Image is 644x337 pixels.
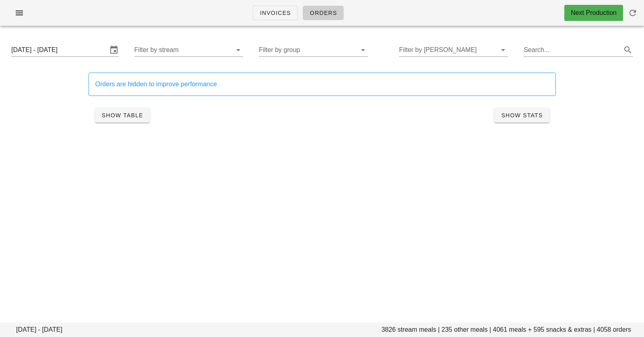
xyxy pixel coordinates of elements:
a: Orders [303,6,344,20]
span: Orders [310,10,337,16]
div: Orders are hidden to improve performance [95,79,549,89]
div: Filter by [PERSON_NAME] [399,44,508,56]
button: Show Stats [494,108,549,123]
div: Filter by stream [134,44,244,56]
a: Invoices [253,6,298,20]
span: Show Stats [501,112,543,119]
span: Show Table [101,112,143,119]
div: Filter by group [259,44,368,56]
span: Invoices [260,10,291,16]
button: Show Table [95,108,150,123]
div: Next Production [571,8,617,18]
